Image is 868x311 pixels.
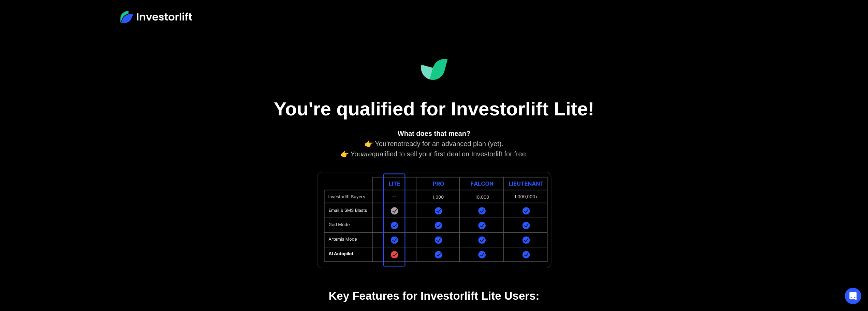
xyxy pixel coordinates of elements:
[264,97,605,120] h1: You're qualified for Investorlift Lite!
[394,140,403,147] em: not
[328,289,539,302] strong: Key Features for Investorlift Lite Users:
[421,59,448,80] img: Investorlift Dashboard
[845,288,861,304] div: Open Intercom Messenger
[288,128,581,159] div: 👉 You're ready for an advanced plan (yet). 👉 You qualified to sell your first deal on Investorlif...
[398,130,470,137] strong: What does that mean?
[362,150,372,158] em: are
